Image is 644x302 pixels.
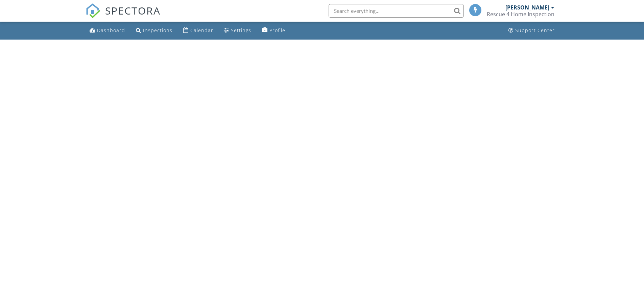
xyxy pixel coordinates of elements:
div: Inspections [143,27,172,33]
div: Calendar [190,27,213,33]
div: Settings [231,27,251,33]
div: [PERSON_NAME] [505,4,549,11]
a: Profile [259,24,288,37]
a: Calendar [181,24,216,37]
div: Dashboard [97,27,125,33]
div: Rescue 4 Home Inspection [487,11,554,18]
div: Support Center [515,27,555,33]
a: Dashboard [87,24,128,37]
div: Profile [269,27,285,33]
a: Inspections [133,24,175,37]
a: Settings [221,24,254,37]
a: Support Center [506,24,557,37]
a: SPECTORA [86,9,161,23]
span: SPECTORA [105,3,161,18]
input: Search everything... [329,4,464,18]
img: The Best Home Inspection Software - Spectora [86,3,100,18]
